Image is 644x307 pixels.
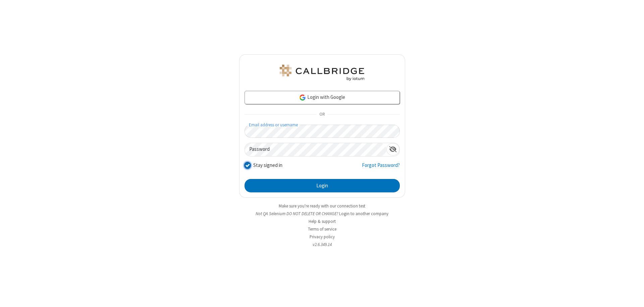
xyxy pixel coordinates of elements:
a: Help & support [309,219,336,224]
li: Not QA Selenium DO NOT DELETE OR CHANGE? [239,210,405,217]
a: Privacy policy [310,234,335,240]
a: Forgot Password? [362,162,400,174]
img: google-icon.png [299,94,306,101]
span: OR [317,110,327,119]
img: QA Selenium DO NOT DELETE OR CHANGE [278,65,366,81]
button: Login to another company [339,210,388,217]
a: Terms of service [308,226,336,232]
input: Password [245,143,386,156]
input: Email address or username [245,125,400,138]
div: Show password [386,143,399,156]
label: Stay signed in [253,162,282,169]
li: v2.6.349.14 [239,241,405,248]
button: Login [245,179,400,192]
a: Make sure you're ready with our connection test [279,203,365,209]
a: Login with Google [245,91,400,104]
